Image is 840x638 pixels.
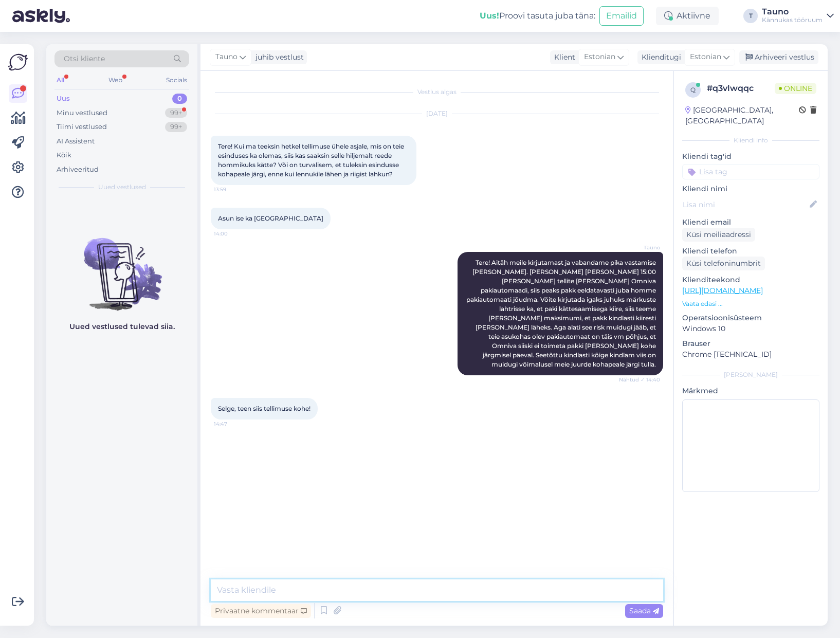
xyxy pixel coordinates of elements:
span: Tere! Kui ma teeksin hetkel tellimuse ühele asjale, mis on teie esinduses ka olemas, siis kas saa... [218,142,406,178]
div: Privaatne kommentaar [211,604,311,618]
div: Aktiivne [656,7,719,25]
div: # q3vlwqqc [707,82,775,95]
div: Küsi telefoninumbrit [682,257,765,270]
span: 14:00 [214,230,252,238]
div: Socials [164,74,189,87]
div: Vestlus algas [211,87,663,97]
div: 99+ [165,108,187,118]
p: Operatsioonisüsteem [682,313,819,323]
div: Arhiveeri vestlus [739,50,818,64]
a: [URL][DOMAIN_NAME] [682,286,763,295]
p: Kliendi telefon [682,246,819,257]
div: 99+ [165,122,187,132]
div: Proovi tasuta juba täna: [480,10,595,22]
span: Tauno [622,244,660,251]
div: [GEOGRAPHIC_DATA], [GEOGRAPHIC_DATA] [685,105,799,126]
div: Arhiveeritud [57,165,99,175]
span: Asun ise ka [GEOGRAPHIC_DATA] [218,214,323,222]
div: Web [106,74,124,87]
div: Kliendi info [682,136,819,145]
div: Tauno [762,8,823,16]
input: Lisa tag [682,164,819,179]
p: Märkmed [682,386,819,396]
span: Estonian [584,51,615,63]
p: Uued vestlused tulevad siia. [69,321,175,332]
span: Otsi kliente [64,53,105,64]
div: Tiimi vestlused [57,122,107,132]
span: Tauno [215,51,238,63]
div: juhib vestlust [251,52,304,63]
p: Klienditeekond [682,275,819,285]
span: q [690,86,696,94]
div: Kõik [57,150,71,160]
div: Klient [550,52,575,63]
div: T [743,9,758,23]
div: All [54,74,66,87]
div: AI Assistent [57,136,95,147]
span: Tere! Aitäh meile kirjutamast ja vabandame pika vastamise [PERSON_NAME]. [PERSON_NAME] [PERSON_NA... [466,259,658,368]
div: Minu vestlused [57,108,107,118]
div: 0 [172,94,187,104]
img: Askly Logo [8,52,28,72]
span: Saada [629,606,659,615]
p: Kliendi nimi [682,184,819,194]
a: TaunoKännukas tööruum [762,8,834,24]
span: Selge, teen siis tellimuse kohe! [218,405,311,412]
span: Uued vestlused [98,183,146,192]
div: Kännukas tööruum [762,16,823,24]
p: Brauser [682,338,819,349]
span: 13:59 [214,186,252,193]
p: Kliendi tag'id [682,151,819,162]
b: Uus! [480,11,499,21]
span: 14:47 [214,420,252,428]
div: Küsi meiliaadressi [682,228,755,242]
input: Lisa nimi [683,199,808,210]
span: Nähtud ✓ 14:40 [619,376,660,384]
button: Emailid [599,6,644,26]
span: Online [775,83,816,94]
p: Windows 10 [682,323,819,334]
div: Uus [57,94,70,104]
div: [DATE] [211,109,663,118]
div: Klienditugi [637,52,681,63]
img: No chats [46,220,197,312]
p: Kliendi email [682,217,819,228]
p: Chrome [TECHNICAL_ID] [682,349,819,360]
span: Estonian [690,51,721,63]
div: [PERSON_NAME] [682,370,819,379]
p: Vaata edasi ... [682,299,819,308]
